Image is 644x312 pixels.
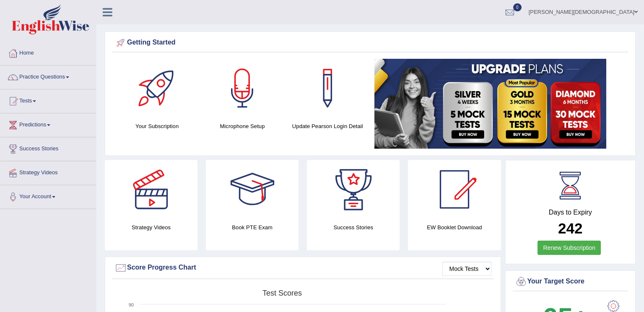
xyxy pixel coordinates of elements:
h4: Days to Expiry [515,209,626,216]
text: 90 [129,302,134,307]
a: Success Stories [0,137,96,158]
h4: Your Subscription [119,122,195,131]
a: Strategy Videos [0,161,96,182]
a: Predictions [0,113,96,134]
div: Your Target Score [515,275,626,288]
div: Score Progress Chart [114,262,491,274]
a: Tests [0,89,96,110]
a: Practice Questions [0,66,96,87]
span: 0 [513,3,522,11]
h4: Update Pearson Login Detail [289,122,366,131]
h4: Strategy Videos [105,223,197,232]
b: 242 [558,220,582,236]
img: small5.jpg [374,59,606,149]
a: Home [0,42,96,63]
a: Renew Subscription [538,241,601,255]
tspan: Test scores [262,289,302,297]
div: Getting Started [114,37,626,49]
a: Your Account [0,185,96,206]
h4: EW Booklet Download [408,223,501,232]
h4: Book PTE Exam [206,223,299,232]
h4: Success Stories [307,223,400,232]
h4: Microphone Setup [204,122,280,131]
